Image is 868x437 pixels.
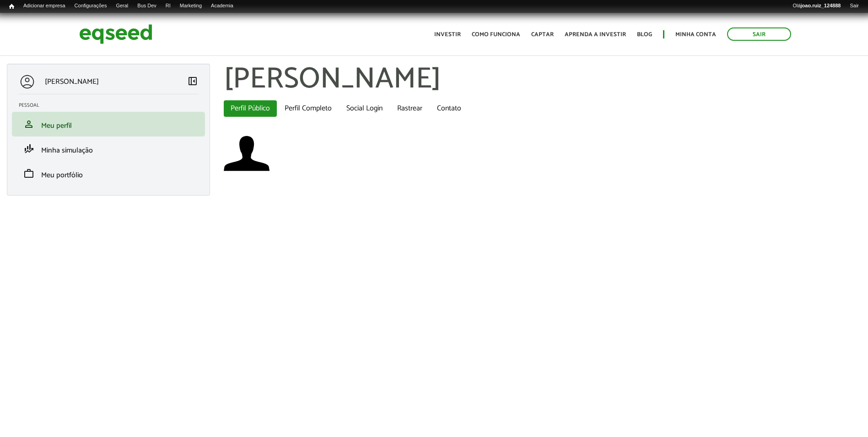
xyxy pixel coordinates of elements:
[41,144,93,157] span: Minha simulação
[187,76,198,88] a: Colapsar menu
[801,3,841,8] strong: joao.ruiz_124888
[637,32,652,38] a: Blog
[19,119,198,130] a: personMeu perfil
[472,32,520,38] a: Como funciona
[41,120,72,132] span: Meu perfil
[224,64,861,96] h1: [PERSON_NAME]
[531,32,554,38] a: Captar
[675,32,716,38] a: Minha conta
[175,2,206,10] a: Marketing
[224,100,277,117] a: Perfil Público
[12,137,205,161] li: Minha simulação
[19,103,205,108] h2: Pessoal
[845,2,863,10] a: Sair
[727,27,791,41] a: Sair
[133,2,161,10] a: Bus Dev
[5,2,19,11] a: Início
[70,2,112,10] a: Configurações
[12,112,205,137] li: Meu perfil
[206,2,238,10] a: Academia
[187,76,198,87] span: left_panel_close
[278,100,339,117] a: Perfil Completo
[9,3,14,10] span: Início
[19,168,198,179] a: workMeu portfólio
[19,2,70,10] a: Adicionar empresa
[79,22,152,46] img: EqSeed
[430,100,468,117] a: Contato
[19,143,198,154] a: finance_modeMinha simulação
[565,32,626,38] a: Aprenda a investir
[111,2,133,10] a: Geral
[434,32,461,38] a: Investir
[224,131,270,176] a: Ver perfil do usuário.
[161,2,175,10] a: RI
[41,169,83,181] span: Meu portfólio
[23,119,34,130] span: person
[788,2,845,10] a: Olájoao.ruiz_124888
[23,143,34,154] span: finance_mode
[224,131,270,176] img: Foto de João Pedro Ruiz de Oliveira da Silva
[12,161,205,186] li: Meu portfólio
[340,100,389,117] a: Social Login
[23,168,34,179] span: work
[45,77,99,86] p: [PERSON_NAME]
[390,100,429,117] a: Rastrear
